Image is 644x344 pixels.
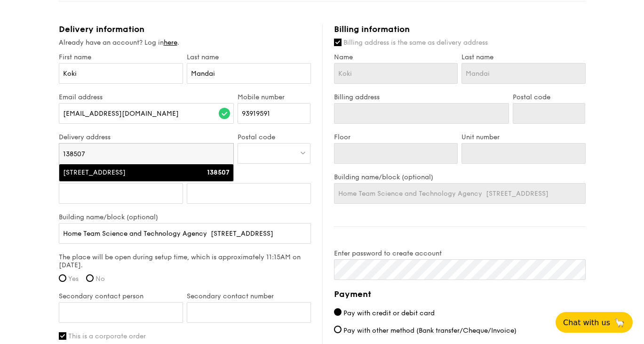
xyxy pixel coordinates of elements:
[343,39,488,47] span: Billing address is the same as delivery address
[461,53,586,61] label: Last name
[68,332,146,340] span: This is a corporate order
[334,93,509,101] label: Billing address
[207,168,230,176] strong: 138507
[300,149,306,156] img: icon-dropdown.fa26e9f9.svg
[556,312,633,333] button: Chat with us🦙
[187,173,311,181] label: Unit number
[59,332,66,340] input: This is a corporate order
[59,274,66,282] input: Yes
[334,53,458,61] label: Name
[238,93,310,101] label: Mobile number
[59,133,234,141] label: Delivery address
[513,93,586,101] label: Postal code
[461,133,586,141] label: Unit number
[164,39,177,47] a: here
[563,318,610,327] span: Chat with us
[187,292,311,300] label: Secondary contact number
[343,327,517,335] span: Pay with other method (Bank transfer/Cheque/Invoice)
[334,288,586,301] h4: Payment
[334,308,342,316] input: Pay with credit or debit card
[95,275,105,283] span: No
[59,38,311,48] div: Already have an account? Log in .
[334,173,586,181] label: Building name/block (optional)
[334,133,458,141] label: Floor
[59,24,144,34] span: Delivery information
[334,326,342,333] input: Pay with other method (Bank transfer/Cheque/Invoice)
[63,168,188,177] div: [STREET_ADDRESS]
[343,309,435,317] span: Pay with credit or debit card
[187,53,311,61] label: Last name
[219,108,230,119] img: icon-success.f839ccf9.svg
[238,133,310,141] label: Postal code
[59,292,183,300] label: Secondary contact person
[334,39,342,46] input: Billing address is the same as delivery address
[59,93,234,101] label: Email address
[334,24,410,34] span: Billing information
[334,249,586,257] label: Enter password to create account
[59,253,311,269] label: The place will be open during setup time, which is approximately 11:15AM on [DATE].
[59,53,183,61] label: First name
[86,274,94,282] input: No
[68,275,79,283] span: Yes
[614,317,625,328] span: 🦙
[59,213,311,221] label: Building name/block (optional)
